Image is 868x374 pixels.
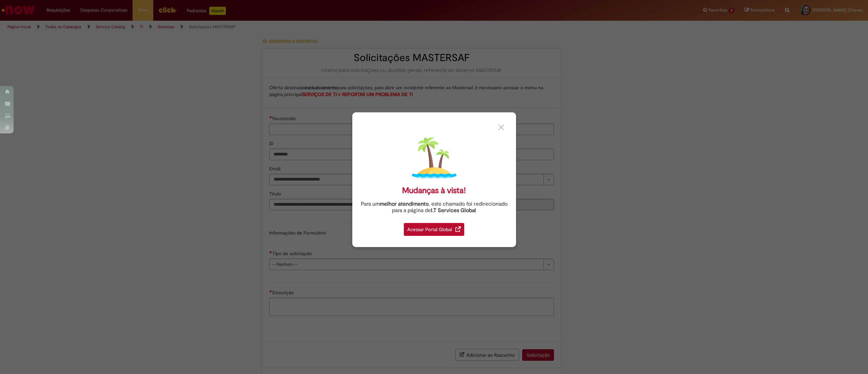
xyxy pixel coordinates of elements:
[498,124,504,130] img: close_button_grey.png
[402,186,466,195] div: Mudanças à vista!
[412,136,456,180] img: island.png
[380,201,429,207] strong: melhor atendimento
[455,226,461,232] img: redirect_link.png
[431,203,476,214] a: I.T Services Global
[404,219,464,236] a: Acessar Portal Global
[357,201,511,214] div: Para um , este chamado foi redirecionado para a página de
[404,223,464,236] div: Acessar Portal Global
